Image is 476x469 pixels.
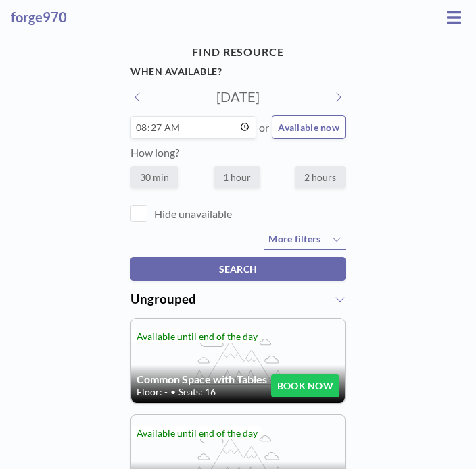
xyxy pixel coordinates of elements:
[264,229,346,250] button: More filters
[137,386,168,398] span: Floor: -
[154,207,232,221] label: Hide unavailable
[268,233,320,244] span: More filters
[259,121,269,134] span: or
[137,373,271,386] h4: Common Space with Tables
[219,263,258,275] span: SEARCH
[137,331,258,342] span: Available until end of the day
[272,115,346,139] button: Available now
[278,121,339,133] span: Available now
[130,40,346,64] h4: FIND RESOURCE
[178,386,216,398] span: Seats: 16
[271,374,339,397] button: BOOK NOW
[11,9,443,26] h3: forge970
[295,166,346,188] label: 2 hours
[214,166,260,188] label: 1 hour
[170,386,176,398] span: •
[130,292,196,306] span: Ungrouped
[130,166,178,188] label: 30 min
[130,146,179,159] label: How long?
[137,427,258,439] span: Available until end of the day
[130,257,346,281] button: SEARCH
